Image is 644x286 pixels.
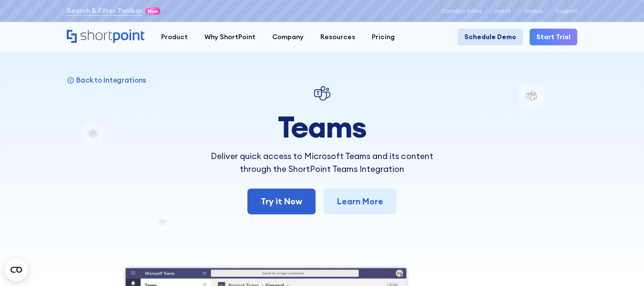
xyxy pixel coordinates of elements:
a: Schedule Demo [458,29,523,45]
a: Search & Filter Toolbar [67,6,143,16]
a: Pricing [363,29,403,45]
a: Back to Integrations [67,75,146,85]
h1: Teams [197,110,447,143]
a: Install [495,8,511,14]
div: Pricing [372,32,395,42]
a: Product [153,29,196,45]
a: Home [67,30,144,44]
img: Teams [312,84,332,104]
div: Why ShortPoint [204,32,256,42]
p: Back to Integrations [76,75,146,85]
a: Why ShortPoint [196,29,264,45]
button: Open CMP widget [5,258,28,281]
a: Support [556,8,577,14]
p: Deliver quick access to Microsoft Teams and its content through the ShortPoint Teams Integration [197,150,447,175]
a: Status [524,8,542,14]
div: Product [161,32,188,42]
a: Start Trial [530,29,577,45]
iframe: Chat Widget [472,175,644,286]
a: Contact Sales [441,8,481,14]
div: Resources [320,32,355,42]
div: Company [272,32,304,42]
a: Try it Now [247,189,316,214]
a: Learn More [324,189,397,214]
a: Resources [312,29,363,45]
a: Company [264,29,312,45]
